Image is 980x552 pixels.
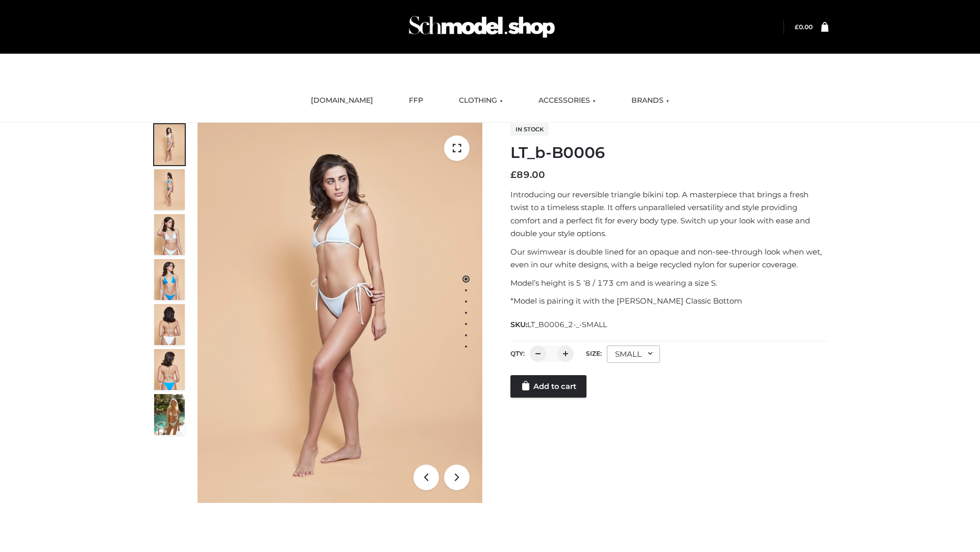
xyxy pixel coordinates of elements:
span: £ [510,169,517,180]
a: BRANDS [624,89,677,112]
span: LT_B0006_2-_-SMALL [527,320,607,329]
span: SKU: [510,318,608,331]
img: ArielClassicBikiniTop_CloudNine_AzureSky_OW114ECO_4-scaled.jpg [154,259,185,300]
a: CLOTHING [451,89,510,112]
img: ArielClassicBikiniTop_CloudNine_AzureSky_OW114ECO_1-scaled.jpg [154,124,185,165]
div: SMALL [607,346,660,363]
label: QTY: [510,350,525,357]
a: [DOMAIN_NAME] [303,89,381,112]
img: ArielClassicBikiniTop_CloudNine_AzureSky_OW114ECO_1 [198,123,482,503]
img: Arieltop_CloudNine_AzureSky2.jpg [154,394,185,435]
span: In stock [510,123,549,135]
img: ArielClassicBikiniTop_CloudNine_AzureSky_OW114ECO_7-scaled.jpg [154,304,185,345]
h1: LT_b-B0006 [510,144,828,162]
p: Introducing our reversible triangle bikini top. A masterpiece that brings a fresh twist to a time... [510,188,828,240]
img: ArielClassicBikiniTop_CloudNine_AzureSky_OW114ECO_2-scaled.jpg [154,169,185,210]
a: ACCESSORIES [531,89,603,112]
a: Add to cart [510,375,586,398]
label: Size: [586,350,602,357]
p: Model’s height is 5 ‘8 / 173 cm and is wearing a size S. [510,277,828,290]
p: Our swimwear is double lined for an opaque and non-see-through look when wet, even in our white d... [510,245,828,271]
img: Schmodel Admin 964 [405,7,558,47]
span: £ [795,23,799,31]
p: *Model is pairing it with the [PERSON_NAME] Classic Bottom [510,294,828,308]
img: ArielClassicBikiniTop_CloudNine_AzureSky_OW114ECO_8-scaled.jpg [154,349,185,390]
a: FFP [401,89,431,112]
a: £0.00 [795,23,813,31]
bdi: 0.00 [795,23,813,31]
img: ArielClassicBikiniTop_CloudNine_AzureSky_OW114ECO_3-scaled.jpg [154,214,185,255]
bdi: 89.00 [510,169,545,180]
